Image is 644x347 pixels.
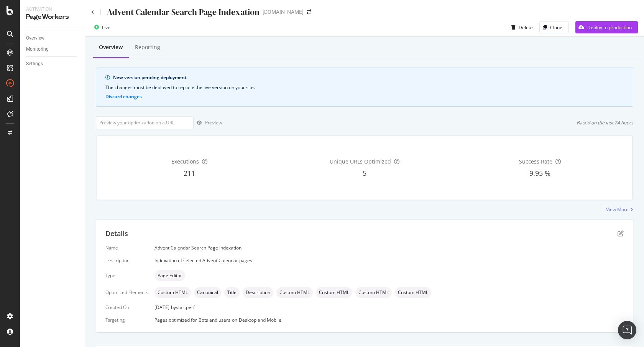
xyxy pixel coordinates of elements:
[96,116,194,129] input: Preview your optimization on a URL
[606,206,633,213] a: View More
[91,10,94,15] a: Click to go back
[363,169,366,178] span: 5
[135,43,160,51] div: Reporting
[239,317,281,323] div: Desktop and Mobile
[105,289,148,296] div: Optimized Elements
[105,304,148,311] div: Created On
[575,21,638,33] button: Deploy to production
[199,317,230,323] div: Bots and users
[577,119,633,126] div: Based on the last 24 hours
[263,8,304,16] div: [DOMAIN_NAME]
[227,290,237,295] span: Title
[194,287,221,298] div: neutral label
[26,34,44,42] div: Overview
[26,13,79,21] div: PageWorkers
[113,74,624,81] div: New version pending deployment
[26,6,79,13] div: Activation
[519,24,533,31] div: Delete
[319,290,349,295] span: Custom HTML
[105,317,148,323] div: Targeting
[102,24,110,31] div: Live
[539,21,569,33] button: Clone
[154,245,624,251] div: Advent Calendar Search Page Indexation
[105,94,142,99] button: Discard changes
[398,290,428,295] span: Custom HTML
[105,229,128,239] div: Details
[26,34,79,42] a: Overview
[587,24,632,31] div: Deploy to production
[171,304,195,311] div: by startperf
[358,290,389,295] span: Custom HTML
[307,9,311,15] div: arrow-right-arrow-left
[529,169,550,178] span: 9.95 %
[197,290,218,295] span: Canonical
[519,158,552,165] span: Success Rate
[618,230,624,236] div: pen-to-square
[26,45,79,53] a: Monitoring
[330,158,391,165] span: Unique URLs Optimized
[105,257,148,264] div: Description
[316,287,352,298] div: neutral label
[154,270,185,281] div: neutral label
[606,206,629,213] div: View More
[205,119,222,126] div: Preview
[99,43,123,51] div: Overview
[105,272,148,279] div: Type
[26,45,49,53] div: Monitoring
[243,287,273,298] div: neutral label
[276,287,313,298] div: neutral label
[107,6,260,18] div: Advent Calendar Search Page Indexation
[26,60,79,68] a: Settings
[96,68,633,107] div: info banner
[184,169,195,178] span: 211
[618,321,636,339] div: Open Intercom Messenger
[279,290,310,295] span: Custom HTML
[26,60,43,68] div: Settings
[355,287,392,298] div: neutral label
[158,290,188,295] span: Custom HTML
[154,257,624,264] div: Indexation of selected Advent Calendar pages
[154,287,191,298] div: neutral label
[246,290,270,295] span: Description
[171,158,199,165] span: Executions
[105,84,624,91] div: The changes must be deployed to replace the live version on your site.
[158,273,182,278] span: Page Editor
[194,117,222,129] button: Preview
[154,317,624,323] div: Pages optimized for on
[224,287,240,298] div: neutral label
[105,245,148,251] div: Name
[154,304,624,311] div: [DATE]
[550,24,562,31] div: Clone
[508,21,533,33] button: Delete
[395,287,431,298] div: neutral label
